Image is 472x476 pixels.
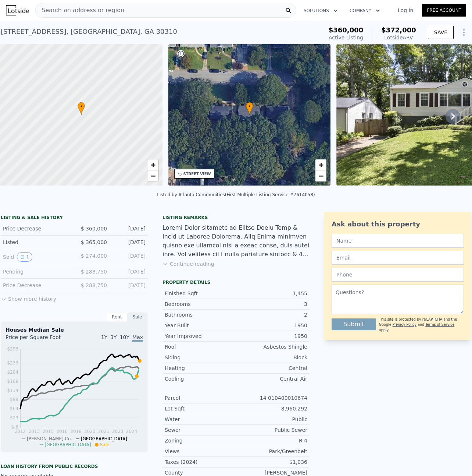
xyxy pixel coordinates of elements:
[150,171,155,180] span: −
[147,159,158,170] a: Zoom in
[236,364,307,372] div: Central
[81,269,107,275] span: $ 288,750
[393,322,416,327] a: Privacy Policy
[457,25,471,40] button: Show Options
[17,252,32,262] button: View historical data
[165,458,236,466] div: Taxes (2024)
[298,4,344,17] button: Solutions
[165,437,236,444] div: Zoning
[165,332,236,340] div: Year Improved
[236,332,307,340] div: 1950
[165,426,236,434] div: Sewer
[165,394,236,402] div: Parcel
[107,312,127,322] div: Rent
[162,223,310,259] div: Loremi Dolor sitametc ad Elitse Doeiu Temp & incid ut Laboree Dolorema. Aliq Enima minimven quisn...
[150,160,155,169] span: +
[332,318,376,330] button: Submit
[425,322,454,327] a: Terms of Service
[127,312,148,322] div: Sale
[113,268,146,275] div: [DATE]
[7,388,18,393] tspan: $134
[7,370,18,375] tspan: $204
[236,405,307,412] div: 8,960.292
[29,429,40,434] tspan: 2013
[165,322,236,329] div: Year Built
[165,364,236,372] div: Heating
[329,26,364,34] span: $360,000
[56,429,68,434] tspan: 2016
[329,35,363,40] span: Active Listing
[132,334,143,342] span: Max
[126,429,137,434] tspan: 2024
[236,416,307,423] div: Public
[113,282,146,289] div: [DATE]
[98,429,110,434] tspan: 2021
[10,406,18,411] tspan: $64
[113,252,146,262] div: [DATE]
[113,225,146,232] div: [DATE]
[236,375,307,382] div: Central Air
[81,226,107,232] span: $ 360,000
[1,463,148,469] div: Loan history from public records
[45,442,91,447] span: [GEOGRAPHIC_DATA]
[6,326,143,334] div: Houses Median Sale
[422,4,466,17] a: Free Account
[236,290,307,297] div: 1,455
[332,251,464,265] input: Email
[110,334,117,340] span: 3Y
[113,239,146,246] div: [DATE]
[1,215,148,222] div: LISTING & SALE HISTORY
[112,429,124,434] tspan: 2023
[381,26,416,34] span: $372,000
[7,379,18,384] tspan: $169
[11,424,18,430] tspan: $-6
[236,437,307,444] div: R-4
[36,6,124,15] span: Search an address or region
[78,103,85,110] span: •
[81,282,107,288] span: $ 288,750
[157,192,315,197] div: Listed by Atlanta Communities (First Multiple Listing Service #7614058)
[165,375,236,382] div: Cooling
[1,292,56,303] button: Show more history
[3,239,68,246] div: Listed
[162,279,310,285] div: Property details
[165,343,236,350] div: Roof
[165,300,236,308] div: Bedrooms
[381,34,416,41] div: Lotside ARV
[236,458,307,466] div: $1,036
[162,215,310,221] div: Listing remarks
[319,171,323,180] span: −
[246,103,253,110] span: •
[315,159,326,170] a: Zoom in
[81,253,107,259] span: $ 274,000
[332,234,464,248] input: Name
[236,426,307,434] div: Public Sewer
[3,268,68,275] div: Pending
[3,225,68,232] div: Price Decrease
[7,346,18,352] tspan: $293
[332,219,464,229] div: Ask about this property
[162,260,214,268] button: Continue reading
[10,415,18,420] tspan: $29
[165,416,236,423] div: Water
[42,429,54,434] tspan: 2015
[101,334,107,340] span: 1Y
[81,239,107,245] span: $ 365,000
[379,317,464,333] div: This site is protected by reCAPTCHA and the Google and apply.
[236,354,307,361] div: Block
[27,436,72,441] span: [PERSON_NAME] Co.
[70,429,82,434] tspan: 2018
[165,290,236,297] div: Finished Sqft
[319,160,323,169] span: +
[165,448,236,455] div: Views
[236,448,307,455] div: Park/Greenbelt
[236,311,307,318] div: 2
[183,171,211,177] div: STREET VIEW
[100,442,110,447] span: Sale
[165,354,236,361] div: Siding
[10,397,18,402] tspan: $99
[344,4,386,17] button: Company
[389,7,422,14] a: Log In
[428,26,454,39] button: SAVE
[236,300,307,308] div: 3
